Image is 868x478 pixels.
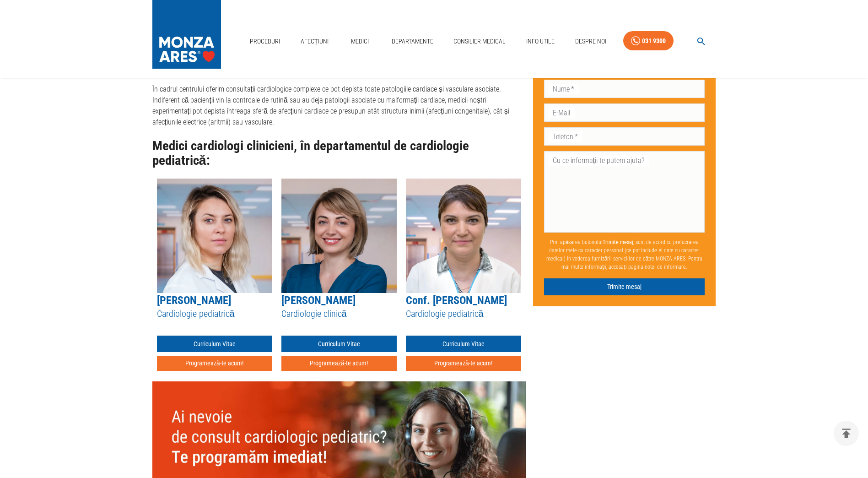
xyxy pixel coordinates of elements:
div: 031 9300 [642,35,666,47]
h5: Cardiologie pediatrică [406,308,521,320]
h5: Cardiologie pediatrică [157,308,272,320]
a: Afecțiuni [297,32,333,51]
a: Departamente [388,32,437,51]
button: Programează-te acum! [406,356,521,371]
a: [PERSON_NAME] [157,294,231,307]
a: Curriculum Vitae [281,336,397,353]
a: [PERSON_NAME] [281,294,356,307]
b: Trimite mesaj [603,239,633,245]
a: Consilier Medical [450,32,509,51]
img: Conf. Dr. Eliza Cinteza [406,179,521,293]
a: Info Utile [523,32,558,51]
p: În cadrul centrului oferim consultații cardiologice complexe ce pot depista toate patologiile car... [152,84,526,128]
h5: Cardiologie clinică [281,308,397,320]
button: delete [834,421,859,446]
a: Curriculum Vitae [157,336,272,353]
button: Trimite mesaj [544,278,705,295]
button: Programează-te acum! [281,356,397,371]
a: 031 9300 [623,31,674,51]
img: Dr. Alina Oprescu [157,179,272,293]
a: Despre Noi [571,32,610,51]
a: Curriculum Vitae [406,336,521,353]
h2: Medici cardiologi clinicieni, în departamentul de cardiologie pediatrică: [152,139,526,168]
button: Programează-te acum! [157,356,272,371]
a: Proceduri [246,32,284,51]
a: Medici [345,32,375,51]
a: Conf. [PERSON_NAME] [406,294,507,307]
p: Prin apăsarea butonului , sunt de acord cu prelucrarea datelor mele cu caracter personal (ce pot ... [544,234,705,275]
